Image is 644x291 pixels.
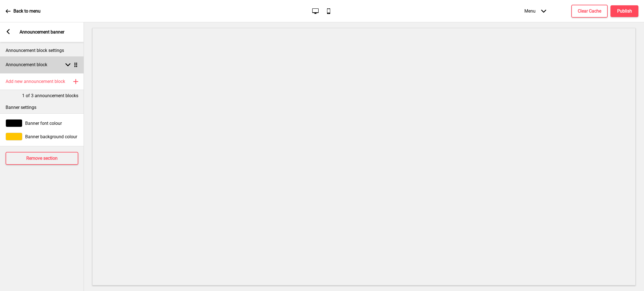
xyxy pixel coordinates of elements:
[6,62,47,68] h4: Announcement block
[6,78,65,85] h4: Add new announcement block
[25,121,62,126] span: Banner font colour
[617,8,632,14] h4: Publish
[6,47,78,54] p: Announcement block settings
[519,3,552,19] div: Menu
[6,119,78,127] div: Banner font colour
[25,134,77,139] span: Banner background colour
[20,29,64,35] p: Announcement banner
[610,5,638,17] button: Publish
[22,93,78,99] p: 1 of 3 announcement blocks
[26,155,58,161] h4: Remove section
[6,133,78,140] div: Banner background colour
[13,8,41,14] p: Back to menu
[571,5,608,18] button: Clear Cache
[6,104,78,111] p: Banner settings
[578,8,601,14] h4: Clear Cache
[6,152,78,165] button: Remove section
[6,4,41,19] a: Back to menu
